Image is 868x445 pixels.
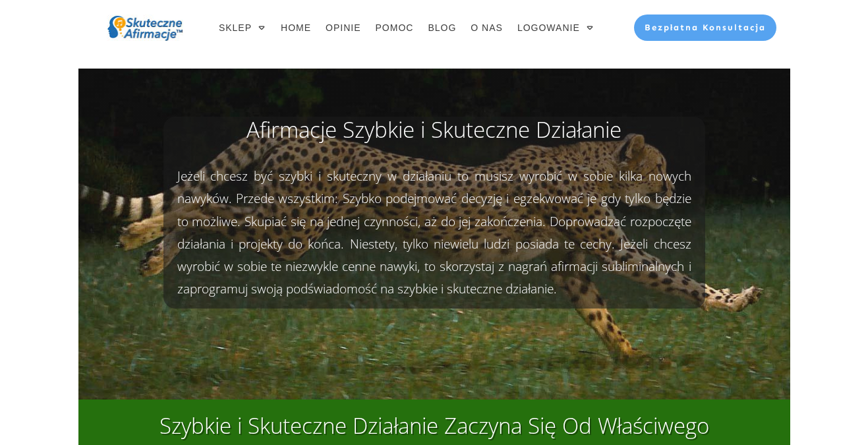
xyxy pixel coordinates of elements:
span: LOGOWANIE [517,18,580,37]
a: POMOC [376,18,414,37]
a: BLOG [428,18,456,37]
p: Jeżeli chcesz być szybki i skuteczny w działaniu to musisz wyrobić w sobie kilka nowych nawyków. ... [177,165,691,300]
a: O NAS [471,18,503,37]
a: SKLEP [219,18,266,37]
a: Bezpłatna Konsultacja [634,15,777,41]
a: HOME [281,18,311,37]
a: OPINIE [326,18,361,37]
a: LOGOWANIE [517,18,594,37]
h2: Afirmacje Szybkie i Skuteczne Działanie [177,115,691,158]
span: Bezpłatna Konsultacja [645,22,767,32]
span: SKLEP [219,18,252,37]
